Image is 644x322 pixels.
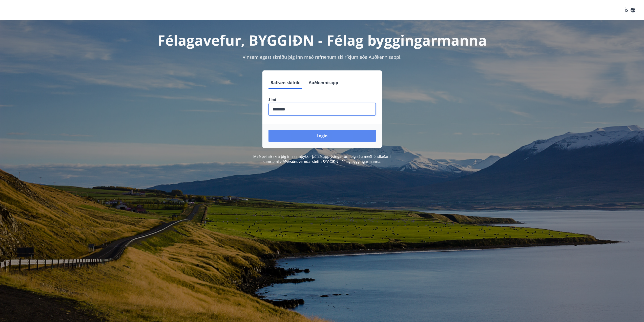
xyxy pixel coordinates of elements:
[622,6,638,15] button: ÍS
[285,159,323,164] a: Persónuverndarstefna
[268,130,376,142] button: Login
[268,77,303,89] button: Rafræn skilríki
[268,97,376,102] label: Sími
[243,54,402,60] span: Vinsamlegast skráðu þig inn með rafrænum skilríkjum eða Auðkennisappi.
[146,30,498,50] h1: Félagavefur, BYGGIÐN - Félag byggingarmanna
[253,154,391,164] span: Með því að skrá þig inn samþykkir þú að upplýsingar um þig séu meðhöndlaðar í samræmi við BYGGIÐN...
[307,77,340,89] button: Auðkennisapp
